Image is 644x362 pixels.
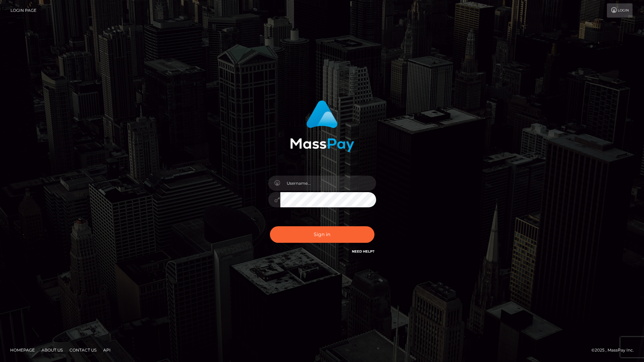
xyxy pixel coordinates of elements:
[10,3,36,18] a: Login Page
[290,100,354,152] img: MassPay Login
[270,226,374,243] button: Sign in
[352,249,374,254] a: Need Help?
[67,345,99,355] a: Contact Us
[607,3,633,18] a: Login
[101,345,113,355] a: API
[39,345,65,355] a: About Us
[280,176,376,191] input: Username...
[591,346,639,354] div: © 2025 , MassPay Inc.
[7,345,37,355] a: Homepage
